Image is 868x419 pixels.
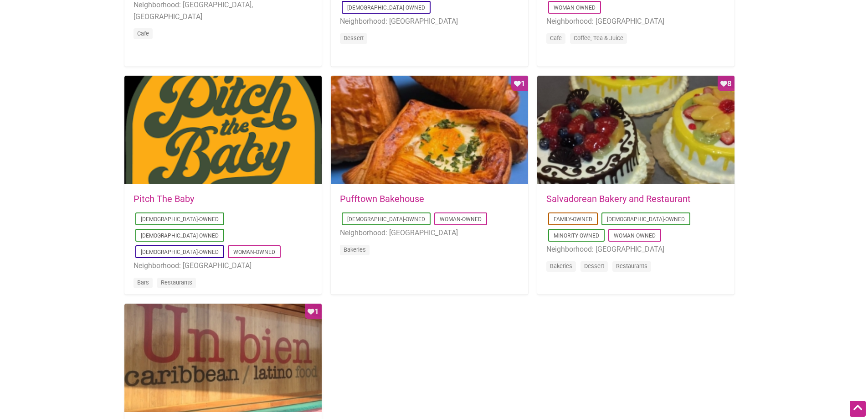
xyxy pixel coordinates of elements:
[850,401,866,417] div: Scroll Back to Top
[137,279,149,286] a: Bars
[554,5,596,11] a: Woman-Owned
[554,233,599,239] a: Minority-Owned
[233,249,275,255] a: Woman-Owned
[141,216,219,222] a: [DEMOGRAPHIC_DATA]-Owned
[134,260,313,272] li: Neighborhood: [GEOGRAPHIC_DATA]
[440,216,482,222] a: Woman-Owned
[554,216,592,222] a: Family-Owned
[141,249,219,255] a: [DEMOGRAPHIC_DATA]-Owned
[340,193,424,204] a: Pufftown Bakehouse
[344,35,364,41] a: Dessert
[550,263,572,269] a: Bakeries
[584,263,604,269] a: Dessert
[161,279,192,286] a: Restaurants
[616,263,647,269] a: Restaurants
[347,5,425,11] a: [DEMOGRAPHIC_DATA]-Owned
[607,216,685,222] a: [DEMOGRAPHIC_DATA]-Owned
[134,193,194,204] a: Pitch The Baby
[574,35,623,41] a: Coffee, Tea & Juice
[614,233,656,239] a: Woman-Owned
[546,16,725,27] li: Neighborhood: [GEOGRAPHIC_DATA]
[137,30,149,37] a: Cafe
[347,216,425,222] a: [DEMOGRAPHIC_DATA]-Owned
[546,193,691,204] a: Salvadorean Bakery and Restaurant
[340,227,519,239] li: Neighborhood: [GEOGRAPHIC_DATA]
[550,35,562,41] a: Cafe
[344,246,366,253] a: Bakeries
[546,243,725,255] li: Neighborhood: [GEOGRAPHIC_DATA]
[340,16,519,27] li: Neighborhood: [GEOGRAPHIC_DATA]
[141,233,219,239] a: [DEMOGRAPHIC_DATA]-Owned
